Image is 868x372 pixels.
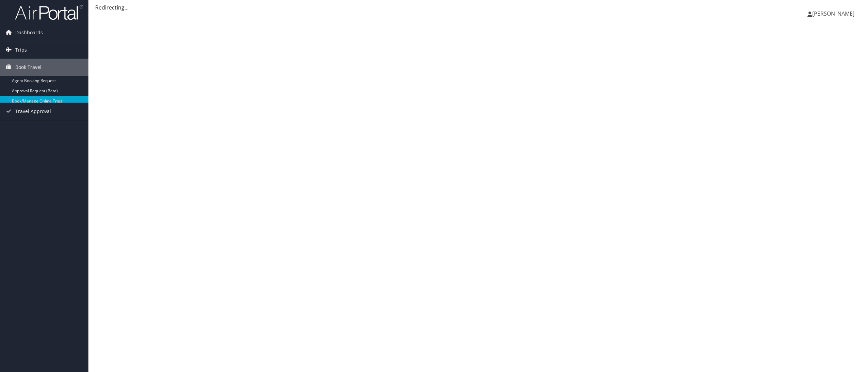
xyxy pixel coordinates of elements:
[15,59,41,76] span: Book Travel
[15,41,27,58] span: Trips
[15,24,43,41] span: Dashboards
[15,4,83,20] img: airportal-logo.png
[95,3,861,12] div: Redirecting...
[807,3,861,24] a: [PERSON_NAME]
[15,103,51,120] span: Travel Approval
[812,10,854,17] span: [PERSON_NAME]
